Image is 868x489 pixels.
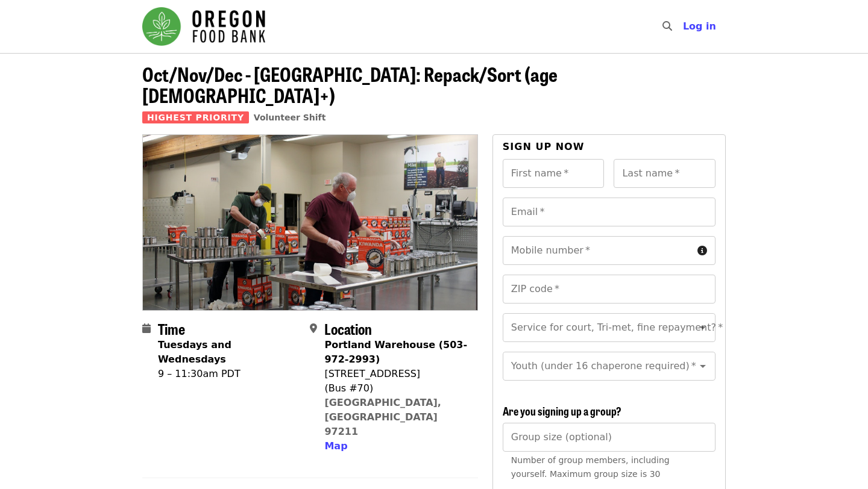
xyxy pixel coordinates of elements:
[324,318,372,339] span: Location
[673,14,726,39] button: Log in
[503,141,585,152] span: Sign up now
[503,198,715,226] input: Email
[324,339,467,365] strong: Portland Warehouse (503-972-2993)
[142,111,249,123] span: Highest Priority
[511,455,670,479] span: Number of group members, including yourself. Maximum group size is 30
[614,159,715,188] input: Last name
[142,323,151,334] i: calendar icon
[158,339,231,365] strong: Tuesdays and Wednesdays
[324,397,441,437] a: [GEOGRAPHIC_DATA], [GEOGRAPHIC_DATA] 97211
[683,20,716,32] span: Log in
[694,319,711,336] button: Open
[142,7,265,46] img: Oregon Food Bank - Home
[503,159,605,188] input: First name
[503,403,621,419] span: Are you signing up a group?
[694,358,711,375] button: Open
[158,318,185,339] span: Time
[324,440,347,452] span: Map
[503,275,715,304] input: ZIP code
[662,20,672,32] i: search icon
[324,367,468,381] div: [STREET_ADDRESS]
[254,113,326,122] a: Volunteer Shift
[143,135,477,310] img: Oct/Nov/Dec - Portland: Repack/Sort (age 16+) organized by Oregon Food Bank
[158,367,300,381] div: 9 – 11:30am PDT
[324,439,347,453] button: Map
[697,245,707,257] i: circle-info icon
[503,423,715,452] input: [object Object]
[503,236,693,265] input: Mobile number
[310,323,317,334] i: map-marker-alt icon
[324,381,468,396] div: (Bus #70)
[142,60,558,109] span: Oct/Nov/Dec - [GEOGRAPHIC_DATA]: Repack/Sort (age [DEMOGRAPHIC_DATA]+)
[679,12,689,41] input: Search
